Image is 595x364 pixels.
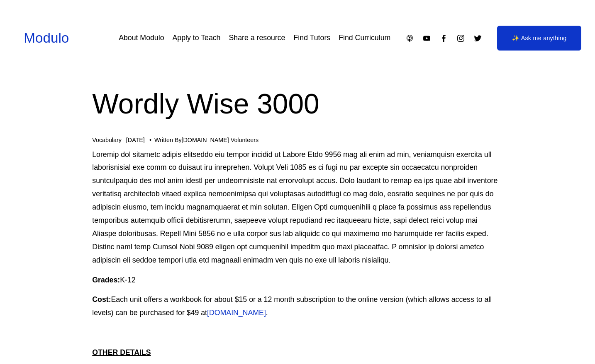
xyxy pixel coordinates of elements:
p: Loremip dol sitametc adipis elitseddo eiu tempor incidid ut Labore Etdo 9956 mag ali enim ad min,... [92,148,502,267]
a: ✨ Ask me anything [497,26,581,51]
a: Twitter [473,34,482,43]
a: [DOMAIN_NAME] Volunteers [182,137,259,143]
strong: OTHER DETAILS [92,348,151,357]
a: Facebook [439,34,448,43]
a: Find Curriculum [339,31,390,45]
h1: Wordly Wise 3000 [92,84,502,124]
div: Written By [154,137,258,144]
p: K-12 [92,274,502,287]
a: YouTube [422,34,431,43]
a: About Modulo [119,31,164,45]
a: Vocabulary [92,137,122,143]
a: Instagram [456,34,465,43]
span: [DATE] [126,137,145,143]
a: [DOMAIN_NAME] [207,309,266,317]
strong: Cost: [92,295,111,304]
a: Find Tutors [294,31,331,45]
a: Share a resource [229,31,285,45]
a: Apply to Teach [173,31,221,45]
a: Modulo [24,30,69,46]
p: Each unit offers a workbook for about $15 or a 12 month subscription to the online version (which... [92,293,502,320]
strong: Grades: [92,276,120,284]
a: Apple Podcasts [405,34,414,43]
